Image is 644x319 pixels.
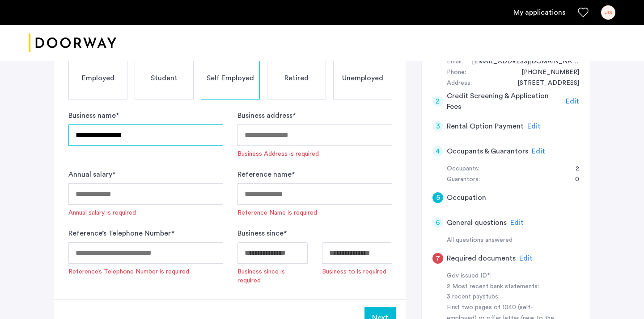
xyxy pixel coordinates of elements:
[432,253,443,264] div: 7
[151,73,178,83] span: Student
[432,217,443,228] div: 6
[447,292,559,302] div: 3 recent paystubs:
[68,110,119,121] label: Business name *
[237,169,295,180] label: Reference name *
[432,192,443,203] div: 5
[432,96,443,107] div: 2
[68,169,115,180] label: Annual salary *
[68,267,223,276] span: Reference’s Telephone Number is required
[510,219,524,226] span: Edit
[508,78,579,89] div: 229 E 5th St, #8
[237,110,296,121] label: Business address *
[578,7,589,18] a: Favorites
[513,67,579,78] div: +13103431439
[532,148,545,155] span: Edit
[322,267,392,276] span: Business to is required
[237,267,308,285] span: Business since is required
[68,228,174,239] label: Reference’s Telephone Number *
[447,192,486,203] h5: Occupation
[432,121,443,132] div: 3
[519,255,533,262] span: Edit
[527,123,541,130] span: Edit
[207,73,254,83] span: Self Employed
[447,146,528,157] h5: Occupants & Guarantors
[237,242,308,264] input: Available date
[29,26,116,60] img: logo
[29,26,116,60] a: Cazamio logo
[237,208,392,217] span: Reference Name is required
[432,146,443,157] div: 4
[601,5,615,20] div: JG
[567,164,579,174] div: 2
[513,7,565,18] a: My application
[68,208,223,217] span: Annual salary is required
[447,67,466,78] div: Phone:
[237,149,319,158] div: Business Address is required
[284,73,309,83] span: Retired
[447,78,472,89] div: Address:
[447,217,507,228] h5: General questions
[447,253,516,264] h5: Required documents
[463,57,579,67] div: jgesch13@gmail.com
[447,235,579,246] div: All questions answered
[447,174,480,185] div: Guarantors:
[82,73,114,83] span: Employed
[566,174,579,185] div: 0
[322,242,392,264] input: Available date
[447,282,559,292] div: 2 Most recent bank statements:
[237,228,287,239] label: Business since *
[447,57,463,67] div: Email:
[447,271,559,282] div: Gov issued ID*:
[447,164,479,174] div: Occupants:
[342,73,383,83] span: Unemployed
[447,91,563,112] h5: Credit Screening & Application Fees
[447,121,524,132] h5: Rental Option Payment
[566,98,579,105] span: Edit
